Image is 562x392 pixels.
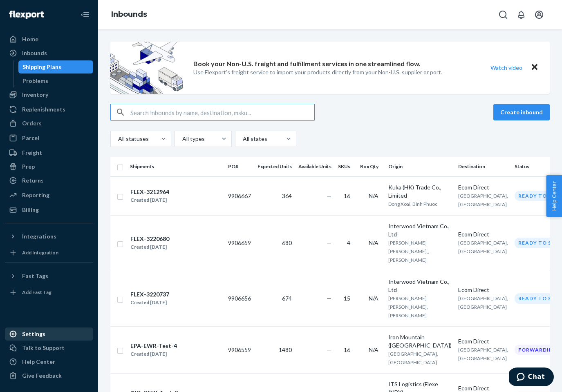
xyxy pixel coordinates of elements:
div: Interwood Vietnam Co., Ltd [388,222,452,238]
button: Close Navigation [77,7,93,23]
div: Home [22,35,38,43]
a: Inventory [5,88,93,101]
span: Dong Xoai, Binh Phuoc [388,201,437,207]
img: Flexport logo [9,11,44,19]
a: Returns [5,174,93,187]
input: Search inbounds by name, destination, msku... [130,104,314,120]
input: All statuses [117,135,118,143]
div: FLEX-3220737 [130,290,169,298]
span: — [327,295,331,302]
div: Kuka (HK) Trade Co., Limited [388,183,452,200]
span: [GEOGRAPHIC_DATA], [GEOGRAPHIC_DATA] [458,347,508,361]
button: Give Feedback [5,369,93,382]
iframe: Opens a widget where you can chat to one of our agents [509,367,554,388]
th: Expected Units [254,157,295,176]
a: Parcel [5,131,93,145]
div: FLEX-3220680 [130,235,169,243]
a: Replenishments [5,103,93,116]
span: N/A [369,295,378,302]
th: Available Units [295,157,335,176]
a: Reporting [5,189,93,202]
th: Origin [385,157,455,176]
ol: breadcrumbs [105,3,154,27]
a: Settings [5,327,93,341]
div: Prep [22,163,35,171]
div: Shipping Plans [22,63,61,71]
span: [GEOGRAPHIC_DATA], [GEOGRAPHIC_DATA] [388,351,438,365]
span: [GEOGRAPHIC_DATA], [GEOGRAPHIC_DATA] [458,295,508,310]
div: Replenishments [22,105,65,114]
a: Shipping Plans [18,60,94,73]
div: Parcel [22,134,39,142]
input: All states [242,135,243,143]
div: Returns [22,176,44,185]
input: All types [181,135,182,143]
div: Freight [22,149,42,157]
div: Iron Mountain ([GEOGRAPHIC_DATA]) [388,333,452,350]
span: N/A [369,239,378,246]
div: Talk to Support [22,344,65,352]
div: Billing [22,206,39,214]
button: Open Search Box [495,7,511,23]
a: Billing [5,203,93,216]
button: Open account menu [531,7,547,23]
div: Integrations [22,232,56,241]
a: Inbounds [111,10,147,19]
div: Help Center [22,358,55,366]
a: Home [5,33,93,46]
span: 16 [344,192,350,199]
div: Settings [22,330,45,338]
button: Talk to Support [5,341,93,354]
div: EPA-EWR-Test-4 [130,342,177,350]
span: [GEOGRAPHIC_DATA], [GEOGRAPHIC_DATA] [458,193,508,207]
button: Integrations [5,230,93,243]
span: 4 [347,239,350,246]
div: Created [DATE] [130,298,169,307]
a: Help Center [5,355,93,368]
span: [GEOGRAPHIC_DATA], [GEOGRAPHIC_DATA] [458,240,508,254]
div: Problems [22,77,48,85]
a: Freight [5,146,93,159]
span: — [327,239,331,246]
td: 9906667 [225,176,254,215]
p: Use Flexport’s freight service to import your products directly from your Non-U.S. supplier or port. [193,68,442,76]
div: Created [DATE] [130,196,169,204]
div: Ecom Direct [458,286,508,294]
a: Prep [5,160,93,173]
div: Inventory [22,91,48,99]
button: Create inbound [493,104,550,120]
th: Destination [455,157,511,176]
div: Ecom Direct [458,230,508,238]
th: Shipments [127,157,225,176]
span: [PERSON_NAME] [PERSON_NAME],, [PERSON_NAME] [388,240,429,263]
button: Open notifications [513,7,529,23]
button: Fast Tags [5,269,93,283]
th: PO# [225,157,254,176]
button: Close [529,62,540,73]
span: N/A [369,346,378,353]
span: N/A [369,192,378,199]
th: SKUs [335,157,357,176]
div: Created [DATE] [130,350,177,358]
div: Created [DATE] [130,243,169,251]
button: Help Center [546,175,562,217]
a: Add Integration [5,246,93,259]
button: Watch video [485,62,528,73]
div: Fast Tags [22,272,48,280]
div: FLEX-3212964 [130,188,169,196]
a: Inbounds [5,47,93,60]
div: Inbounds [22,49,47,57]
td: 9906656 [225,271,254,326]
div: Give Feedback [22,372,62,380]
div: Orders [22,119,42,127]
span: 674 [282,295,292,302]
th: Box Qty [357,157,385,176]
div: Add Integration [22,249,58,256]
span: 364 [282,192,292,199]
span: 15 [344,295,350,302]
div: Ecom Direct [458,183,508,192]
span: — [327,192,331,199]
a: Orders [5,117,93,130]
div: Forwarding [515,345,561,355]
